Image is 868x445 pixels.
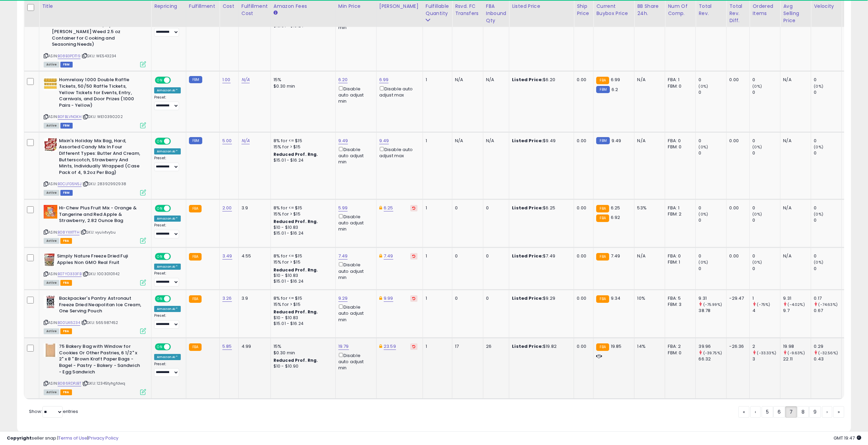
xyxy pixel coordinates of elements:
div: 19.98 [783,343,811,350]
b: Reduced Prof. Rng. [274,219,318,224]
div: FBA: 2 [668,343,690,350]
div: Preset: [154,223,181,238]
a: 1.00 [222,76,231,83]
a: 6.20 [338,76,348,83]
span: | SKU: WE10390202 [83,114,123,119]
div: $9.29 [512,295,569,301]
div: 10% [637,295,660,301]
div: 1 [426,343,447,350]
div: 0 [698,217,726,223]
div: 1 [426,138,447,144]
b: Listed Price: [512,295,543,301]
div: Disable auto adjust min [338,213,371,233]
b: Listed Price: [512,343,543,350]
div: N/A [486,138,504,144]
small: (-75.99%) [703,302,722,307]
span: 7.49 [611,253,620,259]
div: 0 [814,138,841,144]
div: Fulfillment [189,3,217,10]
div: 0 [455,295,478,301]
div: 8% for <= $15 [274,205,330,211]
b: Reduced Prof. Rng. [274,309,318,315]
div: Preset: [154,156,181,171]
a: 6.99 [379,76,389,83]
small: FBM [189,76,202,83]
span: ON [156,77,164,83]
div: 4.99 [241,343,265,350]
div: N/A [637,253,660,259]
div: Fulfillment Cost [241,3,268,17]
small: (0%) [698,84,708,89]
small: FBA [596,77,609,84]
div: 0.67 [814,308,841,314]
b: Homrelaxy 1000 Double Raffle Tickets, 50/50 Raffle Tickets, Yellow Tickets for Events, Entry, Car... [59,77,142,110]
div: FBM: 2 [668,211,690,217]
span: › [826,409,828,415]
div: 0 [455,253,478,259]
b: Hi-Chew Plus Fruit Mix - Orange & Tangerine and Red Apple & Strawberry, 2.82 Ounce Bag [59,205,142,226]
div: FBM: 1 [668,259,690,265]
span: | SKU: 565987452 [81,320,118,325]
span: FBA [60,238,72,244]
a: B07YD333FB [58,271,82,277]
div: FBA: 5 [668,295,690,301]
div: N/A [783,253,806,259]
div: 0 [814,89,841,95]
div: 0 [814,217,841,223]
span: 19.85 [611,343,622,350]
div: N/A [486,77,504,83]
span: « [743,409,745,415]
div: 9.31 [698,295,726,301]
div: 0 [698,205,726,211]
div: Disable auto adjust min [338,261,371,281]
div: Disable auto adjust min [338,352,371,371]
span: OFF [170,138,181,144]
span: FBM [60,62,73,68]
small: (-39.75%) [703,350,722,356]
div: 1 [426,205,447,211]
div: FBM: 0 [668,144,690,150]
div: FBM: 3 [668,301,690,308]
span: All listings currently available for purchase on Amazon [44,123,59,129]
div: $19.82 [512,343,569,350]
div: 26 [486,343,504,350]
div: N/A [783,138,806,144]
div: 2 [752,343,780,350]
div: $10 - $10.83 [274,273,330,279]
a: 3.26 [222,295,232,302]
span: All listings currently available for purchase on Amazon [44,328,59,334]
div: 15% for > $15 [274,301,330,308]
img: 51F0R316IIL._SL40_.jpg [44,138,57,151]
div: Min Price [338,3,373,10]
small: FBM [596,137,609,144]
a: 19.79 [338,343,349,350]
span: ON [156,206,164,211]
small: (0%) [698,211,708,217]
a: 5.99 [338,205,348,211]
small: FBA [596,253,609,261]
b: Mixin's Holiday Mix Bag, Hard, Assorted Candy Mix In Four Different Types: Butter And Cream, Butt... [59,138,142,177]
div: 15% [274,343,330,350]
div: 53% [637,205,660,211]
span: 9.49 [612,137,621,144]
span: 6.25 [611,205,620,211]
div: 1 [426,77,447,83]
div: $10 - $10.83 [274,315,330,321]
small: (0%) [752,144,762,150]
div: 0.00 [577,205,588,211]
div: 0 [455,205,478,211]
div: N/A [637,77,660,83]
div: ASIN: [44,3,146,67]
div: 38.78 [698,308,726,314]
a: 9.49 [379,137,389,144]
b: 75 Bakery Bag with Window for Cookies Or Other Pastries, 6 1/2" x 2" x 8 " Brown Kraft Paper Bags... [59,343,142,377]
small: (-33.33%) [757,350,776,356]
small: (0%) [698,144,708,150]
span: OFF [170,254,181,259]
a: B0CLFG5N5J [58,181,82,187]
div: 0 [752,77,780,83]
div: Amazon Fees [274,3,333,10]
small: (-32.56%) [818,350,838,356]
div: 0.00 [729,77,744,83]
span: ‹ [755,409,756,415]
